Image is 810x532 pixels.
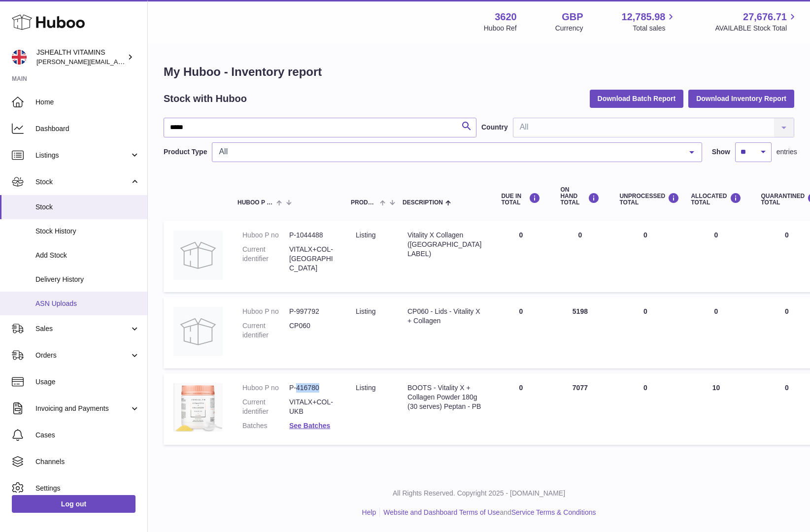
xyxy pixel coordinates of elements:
span: Product Type [351,199,377,206]
button: Download Inventory Report [688,90,794,107]
dt: Huboo P no [242,383,289,393]
div: DUE IN TOTAL [501,193,540,206]
span: Settings [35,484,140,493]
td: 0 [609,297,681,368]
td: 0 [550,221,609,292]
dd: VITALX+COL-UKB [289,398,336,416]
span: Description [403,199,443,206]
dd: P-1044488 [289,231,336,240]
div: Vitality X Collagen ([GEOGRAPHIC_DATA] LABEL) [407,231,481,259]
span: Sales [35,324,130,333]
a: Help [362,508,376,516]
td: 0 [491,221,550,292]
div: CP060 - Lids - Vitality X + Collagen [407,307,481,326]
strong: 3620 [495,10,517,24]
span: AVAILABLE Stock Total [715,24,798,33]
dt: Huboo P no [242,231,289,240]
span: Add Stock [35,251,140,260]
img: francesca@jshealthvitamins.com [12,50,27,65]
span: Huboo P no [237,199,274,206]
dd: CP060 [289,321,336,340]
div: ON HAND Total [560,187,600,206]
div: Huboo Ref [484,24,517,33]
span: entries [776,147,797,157]
span: listing [356,384,375,392]
span: listing [356,307,375,315]
span: Stock [35,202,140,212]
h2: Stock with Huboo [164,92,247,105]
dd: VITALX+COL-[GEOGRAPHIC_DATA] [289,245,336,273]
div: Currency [555,24,583,33]
span: Total sales [633,24,676,33]
td: 0 [609,373,681,445]
span: listing [356,231,375,239]
td: 0 [609,221,681,292]
dt: Current identifier [242,321,289,340]
td: 10 [681,373,751,445]
span: Dashboard [35,124,140,133]
a: Website and Dashboard Terms of Use [383,508,500,516]
button: Download Batch Report [590,90,684,107]
a: Log out [12,495,135,513]
span: 0 [785,384,789,392]
td: 0 [681,221,751,292]
a: 12,785.98 Total sales [621,10,676,33]
strong: GBP [562,10,583,24]
td: 0 [681,297,751,368]
span: Usage [35,377,140,387]
td: 5198 [550,297,609,368]
dt: Current identifier [242,245,289,273]
span: Listings [35,151,130,160]
span: 27,676.71 [743,10,787,24]
span: Stock [35,177,130,187]
span: Invoicing and Payments [35,404,130,413]
span: All [216,147,681,157]
li: and [380,508,596,517]
label: Product Type [164,147,207,157]
dt: Current identifier [242,398,289,416]
span: Stock History [35,227,140,236]
span: Home [35,98,140,107]
label: Country [481,123,508,132]
dd: P-997792 [289,307,336,316]
img: product image [173,307,223,356]
div: UNPROCESSED Total [619,193,671,206]
h1: My Huboo - Inventory report [164,64,794,80]
span: ASN Uploads [35,299,140,308]
span: 0 [785,231,789,239]
td: 0 [491,373,550,445]
span: [PERSON_NAME][EMAIL_ADDRESS][DOMAIN_NAME] [36,58,198,66]
dd: P-416780 [289,383,336,393]
td: 7077 [550,373,609,445]
td: 0 [491,297,550,368]
img: product image [173,383,223,432]
a: See Batches [289,422,330,430]
div: ALLOCATED Total [691,193,741,206]
dt: Batches [242,421,289,431]
img: product image [173,231,223,280]
span: Delivery History [35,275,140,284]
span: Cases [35,431,140,440]
span: Channels [35,457,140,466]
a: Service Terms & Conditions [511,508,596,516]
span: Orders [35,351,130,360]
p: All Rights Reserved. Copyright 2025 - [DOMAIN_NAME] [156,489,802,498]
a: 27,676.71 AVAILABLE Stock Total [715,10,798,33]
label: Show [712,147,730,157]
dt: Huboo P no [242,307,289,316]
div: BOOTS - Vitality X + Collagen Powder 180g (30 serves) Peptan - PB [407,383,481,411]
div: JSHEALTH VITAMINS [36,48,125,66]
span: 12,785.98 [621,10,665,24]
span: 0 [785,307,789,315]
